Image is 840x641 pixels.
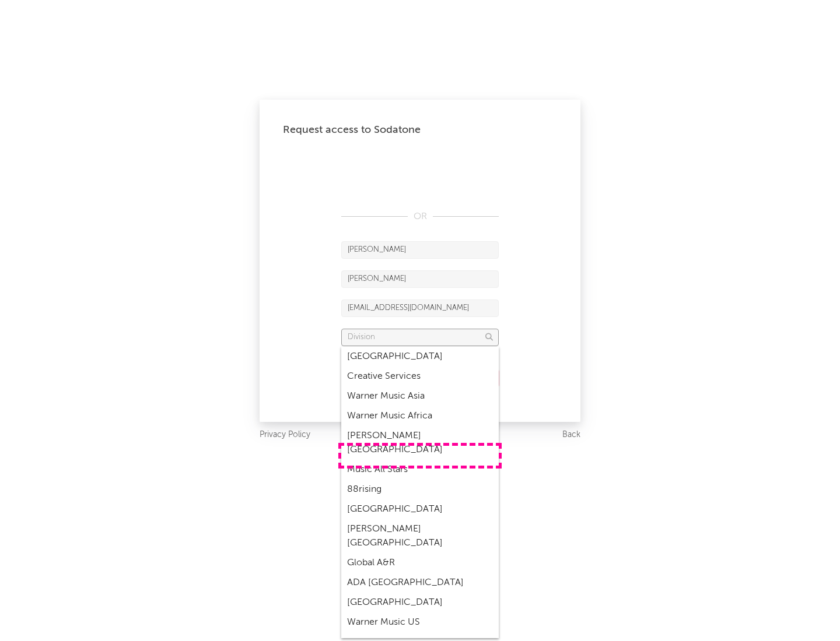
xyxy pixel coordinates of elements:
[260,428,310,442] a: Privacy Policy
[341,612,499,632] div: Warner Music US
[341,426,499,460] div: [PERSON_NAME] [GEOGRAPHIC_DATA]
[341,241,499,259] input: First Name
[341,300,499,317] input: Email
[341,347,499,367] div: [GEOGRAPHIC_DATA]
[341,573,499,593] div: ADA [GEOGRAPHIC_DATA]
[341,329,499,346] input: Division
[341,406,499,426] div: Warner Music Africa
[341,460,499,480] div: Music All Stars
[562,428,580,442] a: Back
[341,386,499,406] div: Warner Music Asia
[341,499,499,519] div: [GEOGRAPHIC_DATA]
[341,270,499,288] input: Last Name
[341,480,499,499] div: 88rising
[283,123,557,137] div: Request access to Sodatone
[341,519,499,553] div: [PERSON_NAME] [GEOGRAPHIC_DATA]
[341,210,499,224] div: OR
[341,367,499,386] div: Creative Services
[341,593,499,612] div: [GEOGRAPHIC_DATA]
[341,553,499,573] div: Global A&R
